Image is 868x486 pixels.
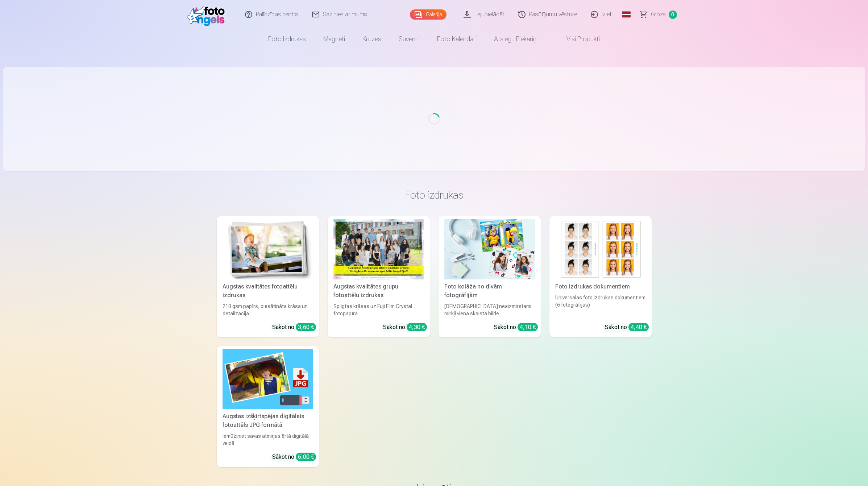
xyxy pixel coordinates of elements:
div: Sākot no [494,323,538,332]
a: Foto kolāža no divām fotogrāfijāmFoto kolāža no divām fotogrāfijām[DEMOGRAPHIC_DATA] neaizmirstam... [439,216,541,337]
a: Foto izdrukas dokumentiemFoto izdrukas dokumentiemUniversālas foto izdrukas dokumentiem (6 fotogr... [549,216,652,337]
a: Krūzes [354,29,390,49]
span: Grozs [651,10,666,19]
a: Foto kalendāri [428,29,485,49]
div: [DEMOGRAPHIC_DATA] neaizmirstami mirkļi vienā skaistā bildē [441,303,538,317]
div: Spilgtas krāsas uz Fuji Film Crystal fotopapīra [331,303,427,317]
h3: Foto izdrukas [223,188,646,202]
div: 4,40 € [628,323,649,331]
div: 4,10 € [518,323,538,331]
img: Augstas izšķirtspējas digitālais fotoattēls JPG formātā [223,349,313,410]
div: Sākot no [383,323,427,332]
div: 3,60 € [296,323,316,331]
a: Galerija [410,9,447,20]
div: 210 gsm papīrs, piesātināta krāsa un detalizācija [220,303,316,317]
a: Suvenīri [390,29,428,49]
div: Iemūžiniet savas atmiņas ērtā digitālā veidā [220,432,316,447]
div: Universālas foto izdrukas dokumentiem (6 fotogrāfijas) [552,294,649,317]
img: Foto kolāža no divām fotogrāfijām [444,219,535,279]
div: 6,00 € [296,453,316,461]
a: Magnēti [315,29,354,49]
div: Sākot no [605,323,649,332]
div: 4,30 € [407,323,427,331]
span: 0 [669,11,677,19]
div: Sākot no [272,453,316,461]
div: Augstas izšķirtspējas digitālais fotoattēls JPG formātā [220,412,316,429]
a: Augstas izšķirtspējas digitālais fotoattēls JPG formātāAugstas izšķirtspējas digitālais fotoattēl... [217,346,319,468]
a: Augstas kvalitātes grupu fotoattēlu izdrukasSpilgtas krāsas uz Fuji Film Crystal fotopapīraSākot ... [328,216,430,337]
div: Foto kolāža no divām fotogrāfijām [441,282,538,300]
a: Atslēgu piekariņi [485,29,546,49]
img: /fa1 [187,3,229,26]
div: Augstas kvalitātes grupu fotoattēlu izdrukas [331,282,427,300]
img: Augstas kvalitātes fotoattēlu izdrukas [223,219,313,279]
a: Augstas kvalitātes fotoattēlu izdrukasAugstas kvalitātes fotoattēlu izdrukas210 gsm papīrs, piesā... [217,216,319,337]
a: Foto izdrukas [259,29,315,49]
a: Visi produkti [546,29,609,49]
div: Sākot no [272,323,316,332]
img: Foto izdrukas dokumentiem [555,219,646,279]
div: Foto izdrukas dokumentiem [552,282,649,291]
div: Augstas kvalitātes fotoattēlu izdrukas [220,282,316,300]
